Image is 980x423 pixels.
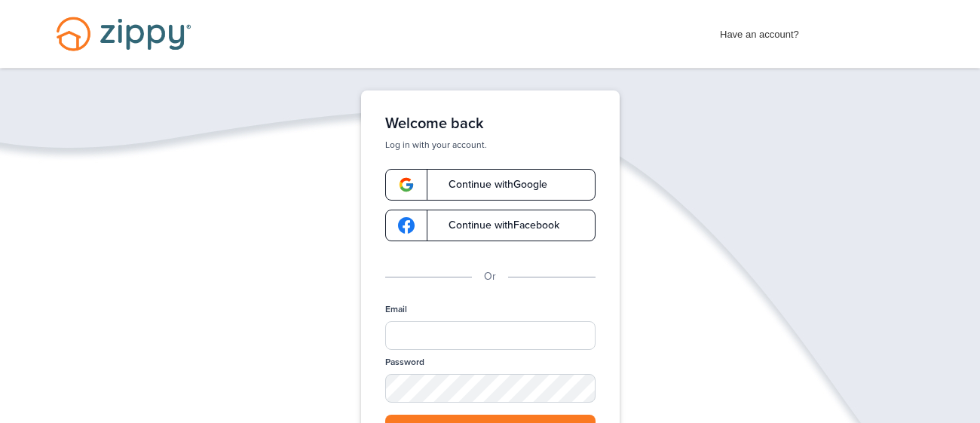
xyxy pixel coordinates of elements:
[385,303,407,316] label: Email
[385,139,596,151] p: Log in with your account.
[433,179,547,190] span: Continue with Google
[484,268,496,285] p: Or
[385,169,596,201] a: google-logoContinue withGoogle
[720,19,799,43] span: Have an account?
[385,115,596,133] h1: Welcome back
[385,374,596,403] input: Password
[398,217,415,234] img: google-logo
[385,321,596,350] input: Email
[433,220,559,231] span: Continue with Facebook
[385,210,596,241] a: google-logoContinue withFacebook
[398,176,415,193] img: google-logo
[385,356,424,369] label: Password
